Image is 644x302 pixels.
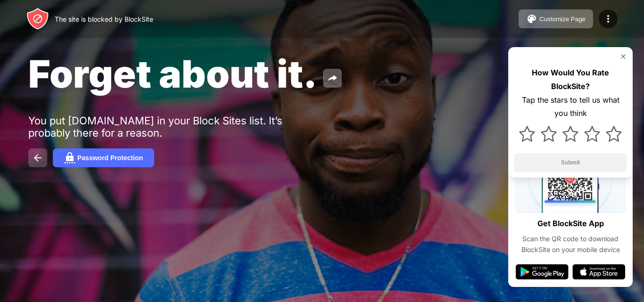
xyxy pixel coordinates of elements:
img: star.svg [541,126,557,142]
img: app-store.svg [572,264,625,279]
img: google-play.svg [516,264,569,279]
div: Password Protection [77,154,143,162]
img: star.svg [562,126,578,142]
button: Customize Page [519,9,593,28]
img: star.svg [606,126,622,142]
img: back.svg [32,152,43,163]
img: header-logo.svg [26,8,49,30]
div: The site is blocked by BlockSite [55,15,153,23]
img: password.svg [64,152,75,163]
img: star.svg [519,126,535,142]
div: How Would You Rate BlockSite? [514,66,627,93]
div: Get BlockSite App [537,217,604,230]
img: star.svg [584,126,600,142]
div: You put [DOMAIN_NAME] in your Block Sites list. It’s probably there for a reason. [28,114,320,139]
img: share.svg [327,73,338,84]
div: Customize Page [539,16,586,23]
div: Tap the stars to tell us what you think [514,93,627,121]
img: rate-us-close.svg [619,53,627,60]
span: Forget about it. [28,51,317,97]
button: Password Protection [53,148,154,167]
button: Submit [514,153,627,172]
img: pallet.svg [526,13,537,24]
img: menu-icon.svg [603,13,614,24]
div: Scan the QR code to download BlockSite on your mobile device [516,234,625,255]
